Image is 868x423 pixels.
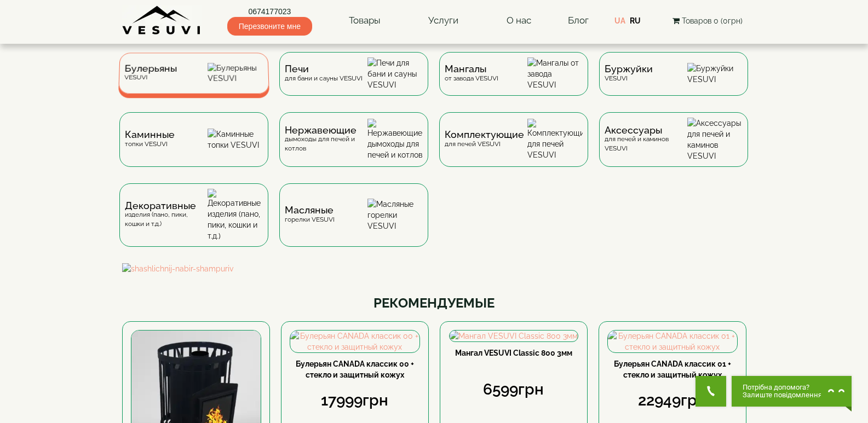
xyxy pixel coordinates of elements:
[208,63,263,84] img: Булерьяны VESUVI
[630,16,641,25] a: RU
[296,360,414,379] a: Булерьян CANADA классик 00 + стекло и защитный кожух
[669,15,746,27] button: Товаров 0 (0грн)
[568,15,589,26] a: Блог
[605,126,687,153] div: для печей и каминов VESUVI
[125,201,208,210] span: Декоративные
[285,65,363,73] span: Печи
[125,201,208,229] div: изделия (пано, пики, кошки и т.д.)
[695,376,726,407] button: Get Call button
[417,8,469,33] a: Услуги
[614,360,731,379] a: Булерьян CANADA классик 01 + стекло и защитный кожух
[122,263,746,274] img: shashlichnij-nabir-shampuriv
[605,126,687,135] span: Аксессуары
[290,390,420,412] div: 17999грн
[605,65,653,83] div: VESUVI
[114,183,274,263] a: Декоративныеизделия (пано, пики, кошки и т.д.) Декоративные изделия (пано, пики, кошки и т.д.)
[445,65,498,73] span: Мангалы
[227,17,312,36] span: Перезвоните мне
[687,118,743,161] img: Аксессуары для печей и каминов VESUVI
[527,57,583,90] img: Мангалы от завода VESUVI
[607,390,738,412] div: 22949грн
[434,52,594,112] a: Мангалыот завода VESUVI Мангалы от завода VESUVI
[367,199,423,231] img: Масляные горелки VESUVI
[449,379,579,401] div: 6599грн
[208,189,263,241] img: Декоративные изделия (пано, пики, кошки и т.д.)
[687,63,743,85] img: Буржуйки VESUVI
[743,391,822,399] span: Залиште повідомлення
[527,119,583,160] img: Комплектующие для печей VESUVI
[605,65,653,73] span: Буржуйки
[450,331,578,341] img: Мангал VESUVI Classic 800 3мм
[285,65,363,83] div: для бани и сауны VESUVI
[608,331,737,352] img: Булерьян CANADA классик 01 + стекло и защитный кожух
[285,206,335,215] span: Масляные
[122,5,202,36] img: Завод VESUVI
[445,130,524,148] div: для печей VESUVI
[367,57,423,90] img: Печи для бани и сауны VESUVI
[208,129,263,150] img: Каминные топки VESUVI
[285,206,335,224] div: горелки VESUVI
[274,183,434,263] a: Масляныегорелки VESUVI Масляные горелки VESUVI
[125,130,175,148] div: топки VESUVI
[614,16,625,25] a: UA
[227,6,312,17] a: 0674177023
[594,52,754,112] a: БуржуйкиVESUVI Буржуйки VESUVI
[732,376,852,407] button: Chat button
[125,130,175,139] span: Каминные
[124,65,176,82] div: VESUVI
[285,126,367,153] div: дымоходы для печей и котлов
[274,52,434,112] a: Печидля бани и сауны VESUVI Печи для бани и сауны VESUVI
[114,52,274,112] a: БулерьяныVESUVI Булерьяны VESUVI
[445,65,498,83] div: от завода VESUVI
[274,112,434,183] a: Нержавеющиедымоходы для печей и котлов Нержавеющие дымоходы для печей и котлов
[743,384,822,391] span: Потрібна допомога?
[455,349,572,357] a: Мангал VESUVI Classic 800 3мм
[594,112,754,183] a: Аксессуарыдля печей и каминов VESUVI Аксессуары для печей и каминов VESUVI
[434,112,594,183] a: Комплектующиедля печей VESUVI Комплектующие для печей VESUVI
[445,130,524,139] span: Комплектующие
[367,119,423,160] img: Нержавеющие дымоходы для печей и котлов
[338,8,392,33] a: Товары
[114,112,274,183] a: Каминныетопки VESUVI Каминные топки VESUVI
[682,16,743,25] span: Товаров 0 (0грн)
[285,126,367,135] span: Нержавеющие
[124,65,177,73] span: Булерьяны
[290,331,419,352] img: Булерьян CANADA классик 00 + стекло и защитный кожух
[496,8,542,33] a: О нас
